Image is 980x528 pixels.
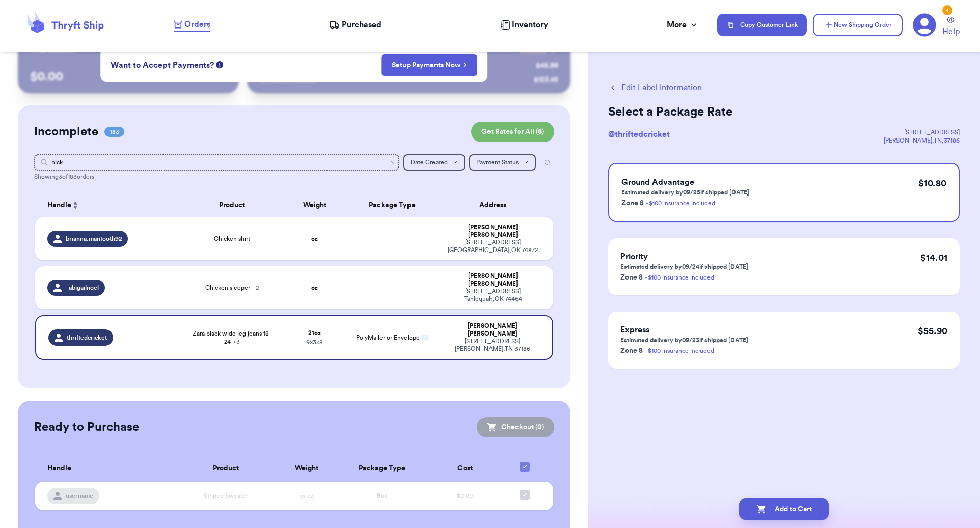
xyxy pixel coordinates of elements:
[646,200,715,206] a: - $100 insurance included
[620,347,643,354] span: Zone 8
[540,154,554,171] button: Reset all filters
[457,493,473,499] span: $0.00
[471,122,554,142] button: Get Rates for All (6)
[306,339,323,345] span: 9 x 3 x 8
[34,419,139,435] h2: Ready to Purchase
[377,493,387,499] span: Box
[536,61,558,71] div: $ 45.99
[608,130,670,138] span: @ thriftedcricket
[445,322,540,338] div: [PERSON_NAME] [PERSON_NAME]
[47,200,71,211] span: Handle
[621,178,694,186] span: Ground Advantage
[942,25,960,38] span: Help
[34,124,98,140] h2: Incomplete
[346,193,439,217] th: Package Type
[445,224,541,239] div: [PERSON_NAME] [PERSON_NAME]
[620,336,748,344] p: Estimated delivery by 09/23 if shipped [DATE]
[534,75,558,85] div: $ 123.45
[739,498,829,520] button: Add to Cart
[66,492,93,500] span: username
[918,324,947,338] p: $ 55.90
[174,18,210,32] a: Orders
[186,329,277,346] span: Zara black wide leg jeans 18-24
[942,17,960,38] a: Help
[445,272,541,288] div: [PERSON_NAME] [PERSON_NAME]
[277,456,337,482] th: Weight
[311,236,318,242] strong: oz
[645,274,714,281] a: - $100 insurance included
[284,193,346,217] th: Weight
[389,159,395,165] button: Clear search
[184,18,210,31] span: Orders
[445,239,541,254] div: [STREET_ADDRESS] [GEOGRAPHIC_DATA] , OK 74872
[214,235,250,243] span: Chicken shirt
[476,159,519,165] span: Payment Status
[477,417,554,437] button: Checkout (0)
[176,456,277,482] th: Product
[667,19,699,31] div: More
[608,81,702,94] button: Edit Label Information
[620,274,643,281] span: Zone 8
[620,326,649,334] span: Express
[71,199,79,211] button: Sort ascending
[621,200,644,207] span: Zone 8
[411,159,448,165] span: Date Created
[300,493,314,499] span: xx oz
[918,176,946,190] p: $ 10.80
[920,251,947,265] p: $ 14.01
[608,104,960,120] h2: Select a Package Rate
[356,335,429,341] span: PolyMailer or Envelope ✉️
[66,235,122,243] span: brianna.mantooth92
[469,154,536,171] button: Payment Status
[311,285,318,291] strong: oz
[620,253,648,261] span: Priority
[34,173,554,181] div: Showing 3 of 183 orders
[329,19,382,31] a: Purchased
[717,14,807,36] button: Copy Customer Link
[645,348,714,354] a: - $100 insurance included
[337,456,427,482] th: Package Type
[913,13,936,37] a: 4
[104,127,124,137] span: 183
[439,193,553,217] th: Address
[381,54,477,76] button: Setup Payments Now
[67,334,107,342] span: thriftedcricket
[621,188,749,197] p: Estimated delivery by 09/25 if shipped [DATE]
[233,339,240,345] span: + 3
[512,19,548,31] span: Inventory
[427,456,503,482] th: Cost
[445,288,541,303] div: [STREET_ADDRESS] Tahlequah , OK 74464
[47,463,71,474] span: Handle
[620,263,748,271] p: Estimated delivery by 09/24 if shipped [DATE]
[66,284,99,292] span: _abigailnoel
[884,136,960,145] div: [PERSON_NAME] , TN , 37186
[392,60,467,70] a: Setup Payments Now
[252,285,259,291] span: + 2
[884,128,960,136] div: [STREET_ADDRESS]
[204,493,248,499] span: Striped Sweater
[403,154,465,171] button: Date Created
[180,193,283,217] th: Product
[813,14,903,36] button: New Shipping Order
[445,338,540,353] div: [STREET_ADDRESS] [PERSON_NAME] , TN 37186
[308,330,321,336] strong: 21 oz
[34,154,399,171] input: Search
[501,19,548,31] a: Inventory
[205,284,259,292] span: Chicken sleeper
[342,19,382,31] span: Purchased
[111,59,214,71] span: Want to Accept Payments?
[942,5,952,15] div: 4
[30,69,227,85] p: $ 0.00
